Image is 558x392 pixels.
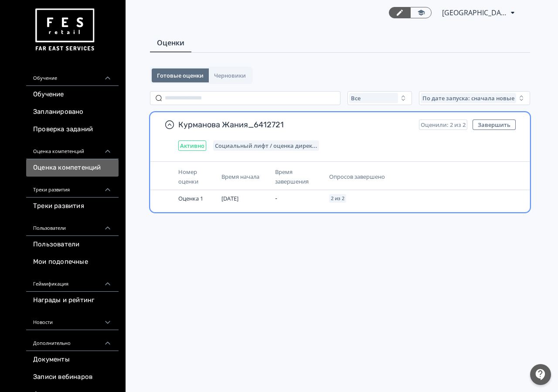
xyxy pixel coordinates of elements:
a: Записи вебинаров [26,368,119,386]
div: Геймификация [26,271,119,292]
button: По дате запуска: сначала новые [419,91,530,105]
div: Треки развития [26,177,119,198]
button: Готовые оценки [152,68,209,82]
a: Пользователи [26,236,119,253]
span: По дате запуска: сначала новые [422,95,514,102]
span: Оценки [157,37,184,48]
span: Время начала [221,173,259,181]
div: Обучение [26,65,119,86]
a: Мои подопечные [26,253,119,271]
div: Пользователи [26,215,119,236]
span: Оценили: 2 из 2 [421,121,466,128]
a: Документы [26,351,119,368]
a: Переключиться в режим ученика [410,7,432,18]
a: Обучение [26,86,119,103]
button: Черновики [209,68,251,82]
span: Курманова Жания_6412721 [178,119,412,130]
span: Черновики [214,72,246,79]
button: Все [347,91,412,105]
span: Социальный лифт / оценка директора магазина [215,142,317,149]
td: - [272,190,325,207]
a: Запланировано [26,103,119,121]
span: Номер оценки [178,168,198,185]
span: ТЦ Парк Хаус Самара СИН 6412721 [442,7,507,18]
img: https://files.teachbase.ru/system/account/57463/logo/medium-936fc5084dd2c598f50a98b9cbe0469a.png [33,5,96,55]
span: Время завершения [275,168,309,185]
span: Все [351,95,361,102]
div: Новости [26,309,119,330]
a: Оценка компетенций [26,159,119,177]
span: Опросов завершено [329,173,385,181]
a: Треки развития [26,198,119,215]
span: 2 из 2 [331,196,344,201]
div: Оценка компетенций [26,138,119,159]
span: Активно [180,142,204,149]
span: [DATE] [221,194,238,202]
button: Завершить [473,119,516,130]
a: Награды и рейтинг [26,292,119,309]
div: Дополнительно [26,330,119,351]
a: Проверка заданий [26,121,119,138]
span: Оценка 1 [178,194,203,202]
span: Готовые оценки [157,72,204,79]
